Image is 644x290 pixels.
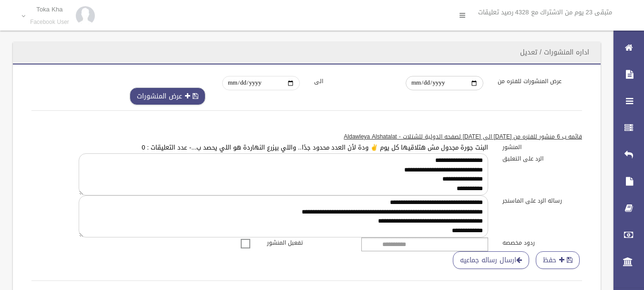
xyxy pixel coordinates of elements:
[509,43,601,62] header: اداره المنشورات / تعديل
[491,76,583,86] label: عرض المنشورات للفتره من
[307,76,399,86] label: الى
[495,237,590,248] label: ردود مخصصه
[495,142,590,152] label: المنشور
[495,153,590,164] label: الرد على التعليق
[30,19,69,26] small: Facebook User
[260,237,354,248] label: تفعيل المنشور
[76,6,95,25] img: 84628273_176159830277856_972693363922829312_n.jpg
[453,251,529,269] a: ارسال رساله جماعيه
[536,251,580,269] button: حفظ
[130,87,205,105] button: عرض المنشورات
[344,131,582,142] u: قائمه ب 6 منشور للفتره من [DATE] الى [DATE] لصفحه الدولية للشتلات - Aldawleya Alshatalat
[30,6,69,13] p: Toka Kha
[142,141,488,153] a: البنت جورة مجدول مش هتلاقيها كل يوم ✌ ودة لأن العدد محدود جدًا.. واللي بيزرع النهاردة هو اللي يحص...
[495,195,590,206] label: رساله الرد على الماسنجر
